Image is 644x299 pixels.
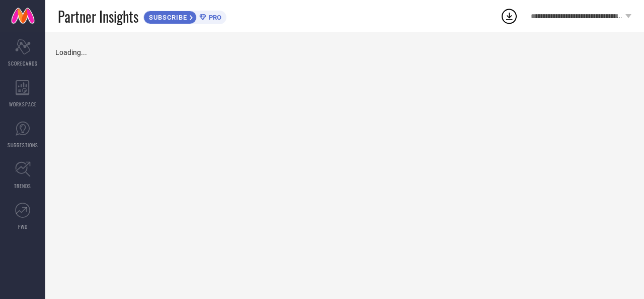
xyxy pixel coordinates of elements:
span: SCORECARDS [8,59,38,67]
span: TRENDS [14,182,31,190]
a: SUBSCRIBEPRO [143,8,226,24]
span: SUBSCRIBE [144,14,190,21]
div: Open download list [500,7,518,25]
span: WORKSPACE [9,100,37,108]
span: Partner Insights [58,6,138,27]
span: SUGGESTIONS [8,141,38,149]
span: Loading... [55,48,87,56]
span: FWD [18,223,28,230]
span: PRO [206,14,221,21]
